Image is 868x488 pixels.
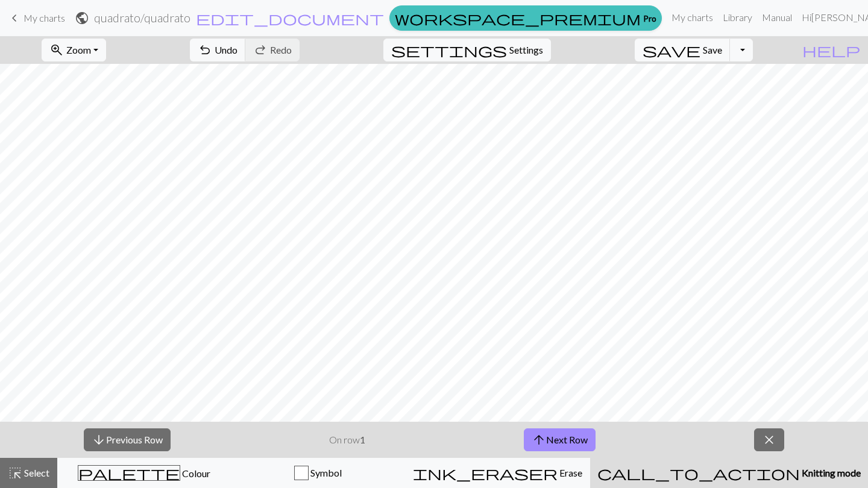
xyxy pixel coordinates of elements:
[635,39,731,61] button: Save
[667,5,718,30] a: My charts
[389,5,662,31] a: Pro
[405,458,590,488] button: Erase
[75,10,89,27] span: public
[66,44,91,55] span: Zoom
[762,431,776,448] span: close
[84,428,171,451] button: Previous Row
[198,42,212,58] span: undo
[24,12,65,23] span: My charts
[8,465,22,481] span: highlight_alt
[329,433,365,447] p: On row
[643,42,700,58] span: save
[383,39,551,61] button: SettingsSettings
[524,428,596,451] button: Next Row
[190,39,246,61] button: Undo
[42,39,106,61] button: Zoom
[718,5,757,30] a: Library
[7,10,22,27] span: keyboard_arrow_left
[509,43,543,57] span: Settings
[180,468,210,479] span: Colour
[7,8,65,28] a: My charts
[597,465,800,481] span: call_to_action
[703,44,722,55] span: Save
[49,42,64,58] span: zoom_in
[94,11,190,25] h2: quadrato / quadrato
[215,44,237,55] span: Undo
[391,42,507,58] span: settings
[360,434,365,445] strong: 1
[22,467,49,478] span: Select
[395,10,641,27] span: workspace_premium
[309,467,342,478] span: Symbol
[78,465,180,481] span: palette
[802,42,860,58] span: help
[92,431,106,448] span: arrow_downward
[196,10,384,27] span: edit_document
[800,467,861,478] span: Knitting mode
[558,467,582,478] span: Erase
[391,43,507,57] i: Settings
[57,458,231,488] button: Colour
[757,5,797,30] a: Manual
[532,431,546,448] span: arrow_upward
[413,465,558,481] span: ink_eraser
[590,458,868,488] button: Knitting mode
[231,458,406,488] button: Symbol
